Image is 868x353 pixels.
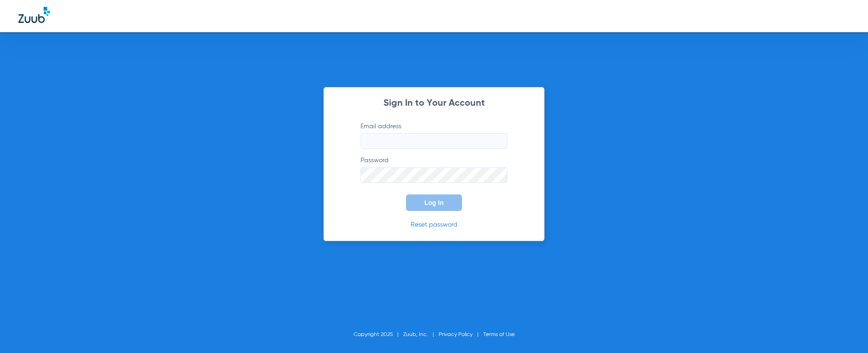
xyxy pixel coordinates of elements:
label: Password [361,156,507,183]
li: Copyright 2025 [354,330,403,339]
h2: Sign In to Your Account [347,99,521,108]
button: Log In [406,194,462,211]
li: Zuub, Inc. [403,330,439,339]
span: Log In [424,199,444,206]
a: Terms of Use [483,332,515,337]
a: Privacy Policy [439,332,473,337]
img: Zuub Logo [18,7,50,23]
input: Password [361,167,507,183]
label: Email address [361,122,507,149]
input: Email address [361,133,507,149]
a: Reset password [411,222,457,228]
